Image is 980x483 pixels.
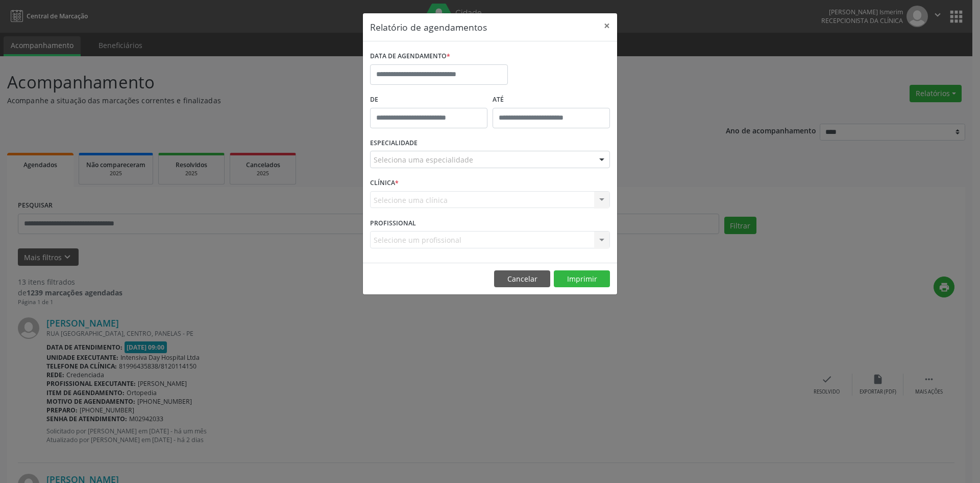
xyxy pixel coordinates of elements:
label: DATA DE AGENDAMENTO [370,49,450,64]
button: Imprimir [554,270,610,288]
label: ESPECIALIDADE [370,135,418,151]
span: Seleciona uma especialidade [374,154,473,165]
button: Close [597,13,617,38]
button: Cancelar [494,270,550,288]
label: ATÉ [493,92,610,108]
label: PROFISSIONAL [370,215,416,231]
label: CLÍNICA [370,175,399,191]
label: De [370,92,487,108]
h5: Relatório de agendamentos [370,20,487,34]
